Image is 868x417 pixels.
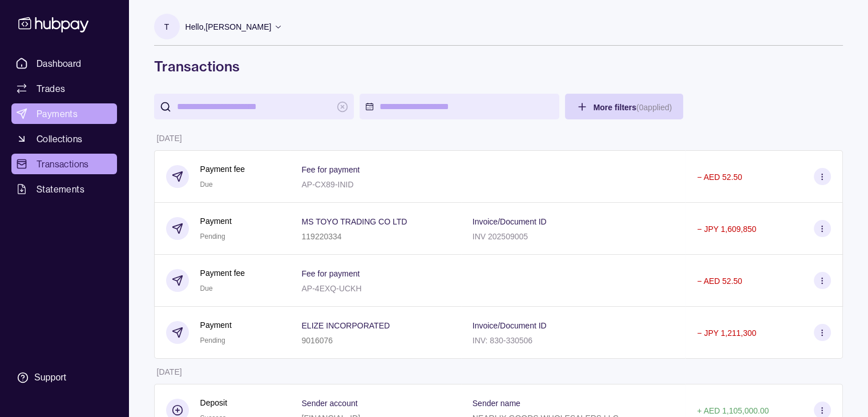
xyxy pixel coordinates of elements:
a: Statements [11,179,117,199]
a: Dashboard [11,53,117,74]
p: ( 0 applied) [636,103,672,112]
a: Support [11,366,117,390]
p: Fee for payment [301,269,360,278]
span: Due [200,284,213,292]
input: search [177,94,331,119]
span: Collections [37,132,82,146]
p: Payment fee [200,267,245,279]
a: Trades [11,78,117,99]
span: Trades [37,82,65,95]
p: + AED 1,105,000.00 [697,406,769,415]
div: Support [34,371,66,384]
p: ELIZE INCORPORATED [301,321,390,330]
span: Transactions [37,157,89,171]
p: AP-4EXQ-UCKH [301,284,361,293]
p: INV 202509005 [473,232,528,241]
p: Hello, [PERSON_NAME] [185,21,272,33]
span: Dashboard [37,57,82,70]
p: Sender name [473,399,520,408]
p: 119220334 [301,232,341,241]
a: Collections [11,129,117,149]
p: 9016076 [301,336,333,345]
p: T [164,21,169,33]
p: Payment fee [200,163,245,175]
p: Invoice/Document ID [473,321,547,330]
span: Pending [200,232,225,240]
p: Fee for payment [301,165,360,174]
p: MS TOYO TRADING CO LTD [301,217,407,226]
p: Deposit [200,396,227,409]
span: Pending [200,336,225,344]
p: Invoice/Document ID [473,217,547,226]
p: Payment [200,319,232,331]
p: AP-CX89-INID [301,180,353,189]
p: − JPY 1,211,300 [697,328,756,338]
p: [DATE] [157,367,182,376]
p: Payment [200,215,232,227]
p: − AED 52.50 [697,173,742,182]
span: Statements [37,182,84,196]
h1: Transactions [154,57,843,75]
span: Due [200,181,213,189]
a: Transactions [11,154,117,174]
a: Payments [11,103,117,124]
p: [DATE] [157,134,182,143]
span: Payments [37,107,78,121]
button: More filters(0applied) [565,94,684,119]
p: − AED 52.50 [697,276,742,286]
p: INV: 830-330506 [473,336,532,345]
p: − JPY 1,609,850 [697,224,756,234]
span: More filters [594,103,672,112]
p: Sender account [301,399,357,408]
